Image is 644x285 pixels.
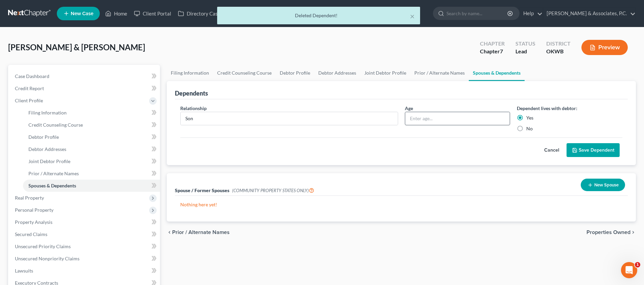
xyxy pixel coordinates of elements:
button: Save Dependent [567,143,620,157]
span: Unsecured Priority Claims [15,243,71,249]
a: Joint Debtor Profile [360,65,410,81]
a: Unsecured Nonpriority Claims [9,253,160,265]
span: Case Dashboard [15,73,49,79]
div: Lead [515,48,535,55]
div: Deleted Dependent! [223,12,415,19]
span: Client Profile [15,98,43,103]
a: Prior / Alternate Names [410,65,469,81]
label: Age [405,105,413,112]
a: Debtor Addresses [23,143,160,155]
span: Debtor Addresses [28,146,66,152]
span: Lawsuits [15,268,33,274]
a: Debtor Profile [276,65,314,81]
label: Yes [526,114,533,121]
label: No [526,125,533,132]
div: Dependents [175,89,208,97]
p: Nothing here yet! [180,201,622,208]
span: Real Property [15,195,44,201]
span: 1 [635,262,640,267]
div: Status [515,40,535,48]
div: Chapter [480,40,505,48]
a: Secured Claims [9,228,160,240]
span: Property Analysis [15,219,52,225]
span: Debtor Profile [28,134,59,140]
span: [PERSON_NAME] & [PERSON_NAME] [8,42,145,52]
a: Debtor Addresses [314,65,360,81]
div: Chapter [480,48,505,55]
div: OKWB [546,48,571,55]
button: Cancel [537,144,567,157]
iframe: Intercom live chat [621,262,637,278]
i: chevron_left [167,230,172,235]
i: chevron_right [630,230,636,235]
span: Properties Owned [586,230,630,235]
button: New Spouse [581,179,625,191]
span: Spouse / Former Spouses [175,187,229,193]
span: Joint Debtor Profile [28,158,70,164]
a: Property Analysis [9,216,160,228]
a: Prior / Alternate Names [23,167,160,180]
span: (COMMUNITY PROPERTY STATES ONLY) [232,188,314,193]
span: Prior / Alternate Names [172,230,230,235]
span: Spouses & Dependents [28,183,76,188]
a: Spouses & Dependents [23,180,160,192]
button: × [410,12,415,20]
a: Joint Debtor Profile [23,155,160,167]
div: District [546,40,571,48]
a: Credit Report [9,82,160,95]
a: Filing Information [167,65,213,81]
input: Enter relationship... [181,112,398,125]
a: Debtor Profile [23,131,160,143]
a: Lawsuits [9,265,160,277]
span: Secured Claims [15,231,47,237]
span: Personal Property [15,207,53,213]
button: chevron_left Prior / Alternate Names [167,230,230,235]
a: Spouses & Dependents [469,65,525,81]
span: 7 [500,48,503,54]
span: Credit Counseling Course [28,122,83,128]
a: Credit Counseling Course [213,65,276,81]
span: Credit Report [15,85,44,91]
label: Dependent lives with debtor: [517,105,577,112]
a: Unsecured Priority Claims [9,240,160,253]
input: Enter age... [405,112,510,125]
a: Credit Counseling Course [23,119,160,131]
a: Filing Information [23,107,160,119]
button: Properties Owned chevron_right [586,230,636,235]
button: Preview [581,40,628,55]
a: Case Dashboard [9,70,160,82]
span: Unsecured Nonpriority Claims [15,256,79,261]
span: Prior / Alternate Names [28,171,79,176]
span: Relationship [180,105,207,111]
span: Filing Information [28,110,67,115]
